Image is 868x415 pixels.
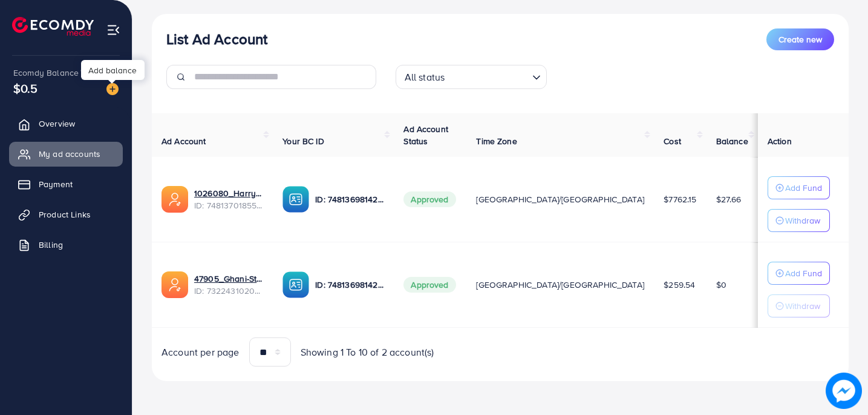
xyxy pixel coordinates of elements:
[282,186,309,213] img: ic-ba-acc.ded83a64.svg
[403,123,448,147] span: Ad Account Status
[768,135,792,147] span: Action
[403,191,455,207] span: Approved
[39,239,63,251] span: Billing
[39,208,91,221] span: Product Links
[785,299,820,313] p: Withdraw
[476,193,644,205] span: [GEOGRAPHIC_DATA]/[GEOGRAPHIC_DATA]
[194,273,263,297] div: <span class='underline'>47905_Ghani-Store_1704886350257</span></br>7322431020572327937
[768,262,830,285] button: Add Fund
[9,142,123,166] a: My ad accounts
[716,193,742,205] span: $27.66
[39,178,73,190] span: Payment
[664,279,695,291] span: $259.54
[476,279,644,291] span: [GEOGRAPHIC_DATA]/[GEOGRAPHIC_DATA]
[9,172,123,196] a: Payment
[716,279,726,291] span: $0
[162,271,188,298] img: ic-ads-acc.e4c84228.svg
[13,67,79,79] span: Ecomdy Balance
[12,17,94,36] img: logo
[194,273,263,285] a: 47905_Ghani-Store_1704886350257
[282,135,324,147] span: Your BC ID
[664,193,696,205] span: $7762.15
[106,23,120,37] img: menu
[194,285,263,297] span: ID: 7322431020572327937
[9,111,123,136] a: Overview
[9,202,123,227] a: Product Links
[39,148,100,160] span: My ad accounts
[106,83,119,95] img: image
[402,68,448,86] span: All status
[166,30,267,48] h3: List Ad Account
[476,135,517,147] span: Time Zone
[768,176,830,199] button: Add Fund
[778,33,822,45] span: Create new
[448,66,527,86] input: Search for option
[301,345,434,359] span: Showing 1 To 10 of 2 account(s)
[39,118,75,130] span: Overview
[664,135,681,147] span: Cost
[162,186,188,213] img: ic-ads-acc.e4c84228.svg
[716,135,748,147] span: Balance
[194,187,263,199] a: 1026080_Harrys Store_1741892246211
[282,271,309,298] img: ic-ba-acc.ded83a64.svg
[81,60,145,80] div: Add balance
[315,277,384,292] p: ID: 7481369814251044881
[826,373,862,409] img: image
[9,233,123,257] a: Billing
[768,209,830,232] button: Withdraw
[768,294,830,317] button: Withdraw
[194,187,263,212] div: <span class='underline'>1026080_Harrys Store_1741892246211</span></br>7481370185598025729
[315,192,384,207] p: ID: 7481369814251044881
[785,213,820,228] p: Withdraw
[403,277,455,293] span: Approved
[785,181,822,195] p: Add Fund
[766,28,834,50] button: Create new
[13,79,38,97] span: $0.5
[785,266,822,281] p: Add Fund
[194,199,263,211] span: ID: 7481370185598025729
[162,135,206,147] span: Ad Account
[162,345,240,359] span: Account per page
[396,65,547,89] div: Search for option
